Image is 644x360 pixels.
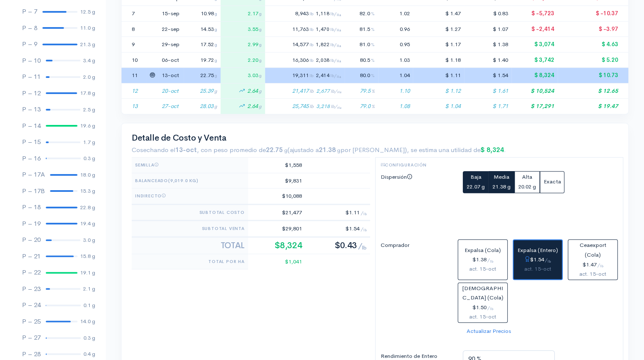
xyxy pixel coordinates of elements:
div: act. 15-oct [517,265,558,274]
th: Semilla [132,158,248,173]
td: 2.17 [221,6,265,22]
span: $ 1.61 [492,87,508,94]
span: / [487,305,493,310]
td: 13-oct [158,68,184,83]
div: 19.1 g [80,269,95,277]
div: 12.5 g [80,8,95,16]
span: lb [310,88,314,94]
span: / [358,241,367,250]
button: Expalsa (Cola)$1.38/lbact. 15-oct [458,239,508,280]
td: 81.0 [345,37,378,53]
h6: Configuración [381,163,618,167]
div: P – 13 [22,105,41,114]
span: (ajustado a por [PERSON_NAME]) [287,146,407,154]
th: Total Por Ha [132,254,248,269]
sub: lb [363,228,367,232]
button: Expalsa (Entero)$1.54/lbact. 15-oct [513,239,563,280]
div: P – 24 [22,300,41,310]
td: $ 4.63 [558,37,628,53]
sub: Ha [337,75,341,79]
span: $ 1.40 [493,56,508,64]
span: g [259,72,262,78]
td: 20-oct [158,83,184,99]
span: 12 [132,87,138,94]
div: 0.1 g [83,301,95,310]
td: 2.64 [221,99,265,114]
small: g [337,147,340,154]
span: g [259,103,262,109]
div: P – 20 [22,235,41,245]
span: lb [310,11,313,17]
div: 3.4 g [83,56,95,65]
div: 14.0 g [80,317,95,326]
td: 28.03 [184,99,221,114]
span: lb/ [331,104,341,109]
sub: lb [547,259,551,263]
span: g [259,57,262,63]
td: 25,745 [265,99,345,114]
strong: 21.38 [319,146,340,154]
span: g [215,57,217,63]
td: 21,417 [265,83,345,99]
td: $ 1.17 [413,37,464,53]
label: Dispersión [376,171,458,227]
div: P – 7 [22,7,37,17]
div: P – 17A [22,170,45,180]
span: / [545,257,551,263]
span: g [259,11,262,17]
span: % [371,57,375,63]
small: 22.07 g [467,183,485,190]
td: 3.03 [221,68,265,83]
span: 1,118 [316,10,341,17]
div: 1.7 g [83,138,95,147]
td: 16,306 [265,52,345,68]
span: lb [310,26,313,32]
div: 0.3 g [83,334,95,342]
div: P – 22 [22,268,41,277]
th: Balanceado [132,173,248,188]
td: 0.95 [378,37,413,53]
strong: 13-oct [175,146,197,154]
div: P – 25 [22,317,41,327]
div: act. 15-oct [462,265,504,274]
span: $ 1.54 [493,72,508,79]
span: g [215,72,217,78]
span: [DEMOGRAPHIC_DATA] (Cola) [462,285,503,302]
td: 79.5 [345,83,378,99]
div: $1.50 [462,303,504,313]
div: P – 10 [22,56,41,66]
td: 2.99 [221,37,265,53]
td: 8,943 [265,6,345,22]
td: $ 1.47 [413,6,464,22]
span: lb/ [330,42,341,47]
td: $ -5,723 [511,6,558,22]
span: 13 [132,102,138,110]
button: Exacta [540,171,564,193]
div: P – 19 [22,219,41,229]
td: $1,558 [248,158,305,173]
span: 9 [132,41,135,48]
td: $1,041 [248,254,305,269]
td: $9,831 [248,173,305,188]
span: g [259,42,262,47]
td: $10,088 [248,188,305,205]
span: % [371,72,375,78]
span: 7 [132,10,135,17]
span: Media [494,173,509,180]
td: $ 17,291 [511,99,558,114]
td: $ -2,414 [511,21,558,37]
div: 19.6 g [80,122,95,130]
td: $ -3.97 [558,21,628,37]
td: $1.54 [305,221,370,237]
td: 82.0 [345,6,378,22]
label: Comprador [376,239,458,322]
small: 20.02 g [518,183,536,190]
span: lb [310,42,313,47]
div: Cosechando el , con peso promedio de , se estima una utilidad de . [132,145,618,155]
td: 22-sep [158,21,184,37]
span: (9,019.0 kg) [168,178,199,183]
sub: lb [362,244,366,251]
span: g [215,11,217,17]
sub: Ha [337,13,341,17]
span: / [487,257,493,263]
